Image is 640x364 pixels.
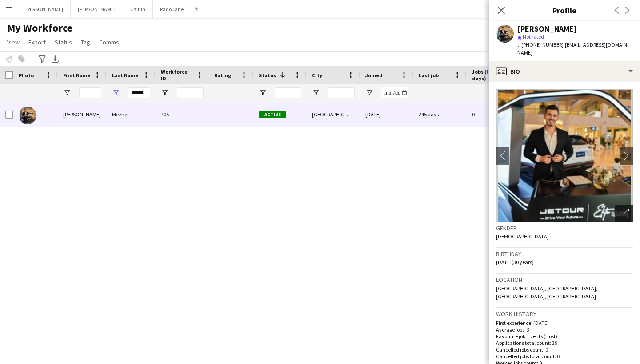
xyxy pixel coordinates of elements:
h3: Profile [489,4,640,16]
span: Workforce ID [161,68,193,82]
span: My Workforce [7,21,72,35]
div: Bio [489,61,640,82]
img: Crew avatar or photo [496,89,633,222]
button: Radouane [153,0,191,18]
a: View [4,36,23,48]
p: Average jobs: 3 [496,326,633,333]
span: Active [259,111,286,118]
button: Open Filter Menu [63,89,71,97]
button: Open Filter Menu [112,89,120,97]
div: [GEOGRAPHIC_DATA] [307,102,360,127]
h3: Gender [496,224,633,232]
span: [DATE] (30 years) [496,259,534,265]
a: Status [51,36,76,48]
h3: Work history [496,310,633,318]
button: Open Filter Menu [259,89,267,97]
p: Favourite job: Events (Host) [496,333,633,340]
input: City Filter Input [328,87,355,98]
button: [PERSON_NAME] [71,0,123,18]
input: Last Name Filter Input [128,87,150,98]
span: Jobs (last 90 days) [472,68,508,82]
span: Comms [99,38,119,46]
div: 245 days [413,102,467,127]
a: Export [25,36,49,48]
div: Mezher [107,102,156,127]
input: First Name Filter Input [79,87,101,98]
input: Joined Filter Input [381,87,408,98]
span: Photo [19,72,34,79]
span: Tag [81,38,90,46]
a: Tag [77,36,94,48]
p: Cancelled jobs total count: 0 [496,353,633,360]
div: 0 [467,102,524,127]
span: Status [55,38,72,46]
div: [DATE] [360,102,413,127]
p: Applications total count: 39 [496,340,633,346]
span: Not rated [523,33,544,40]
app-action-btn: Export XLSX [50,54,60,64]
h3: Location [496,276,633,284]
span: | [EMAIL_ADDRESS][DOMAIN_NAME] [517,41,630,56]
button: [PERSON_NAME] [18,0,71,18]
span: View [7,38,20,46]
button: Open Filter Menu [161,89,169,97]
h3: Birthday [496,250,633,258]
span: First Name [63,72,90,79]
span: Last job [419,72,439,79]
p: First experience: [DATE] [496,320,633,326]
app-action-btn: Advanced filters [37,54,48,64]
span: Last Name [112,72,138,79]
input: Status Filter Input [275,87,301,98]
button: Caitlin [123,0,153,18]
span: [DEMOGRAPHIC_DATA] [496,233,549,240]
span: Rating [214,72,231,79]
div: [PERSON_NAME] [58,102,107,127]
input: Workforce ID Filter Input [177,87,204,98]
div: [PERSON_NAME] [517,25,577,33]
span: t. [PHONE_NUMBER] [517,41,564,48]
span: Export [28,38,46,46]
span: [GEOGRAPHIC_DATA], [GEOGRAPHIC_DATA], [GEOGRAPHIC_DATA], [GEOGRAPHIC_DATA] [496,285,597,300]
span: City [312,72,322,79]
img: Ahmad Mezher [19,107,36,124]
div: 705 [156,102,209,127]
a: Comms [96,36,123,48]
span: Status [259,72,276,79]
span: Joined [365,72,383,79]
button: Open Filter Menu [312,89,320,97]
button: Open Filter Menu [365,89,373,97]
p: Cancelled jobs count: 0 [496,346,633,353]
div: Open photos pop-in [615,205,633,222]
